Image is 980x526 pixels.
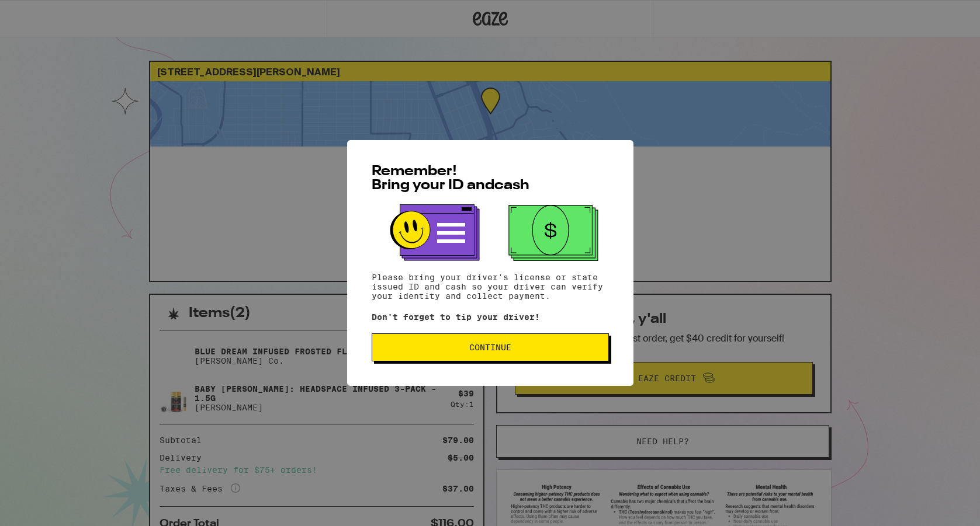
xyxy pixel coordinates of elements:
[372,273,609,301] p: Please bring your driver's license or state issued ID and cash so your driver can verify your ide...
[372,333,609,361] button: Continue
[372,165,529,193] span: Remember! Bring your ID and cash
[7,8,84,18] span: Hi. Need any help?
[372,312,609,322] p: Don't forget to tip your driver!
[469,343,511,351] span: Continue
